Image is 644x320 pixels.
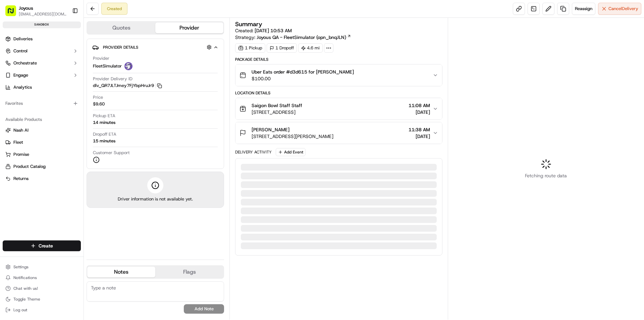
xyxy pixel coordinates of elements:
span: Chat with us! [13,286,38,291]
h3: Summary [235,21,262,27]
div: Delivery Activity [235,149,272,155]
button: Notifications [3,273,81,282]
span: Create [39,242,53,249]
span: [STREET_ADDRESS] [252,109,302,116]
div: 1 Pickup [235,43,265,53]
span: $9.60 [93,101,105,107]
a: Deliveries [3,34,81,44]
button: Uber Eats order #d3d615 for [PERSON_NAME]$100.00 [235,64,442,86]
span: Deliveries [13,36,33,42]
button: dlv_QR7JLTJmey7FjYbpHruJr9 [93,83,162,89]
span: Toggle Theme [13,296,40,302]
div: sandbox [3,21,81,28]
button: Joyous [19,5,33,11]
span: Returns [13,176,29,182]
div: 4.6 mi [298,43,323,53]
button: Engage [3,70,81,81]
div: 15 minutes [93,138,115,144]
span: [PERSON_NAME] [252,126,289,133]
button: Settings [3,262,81,272]
a: Nash AI [5,127,78,133]
span: [DATE] 10:53 AM [255,28,292,34]
button: Create [3,240,81,251]
span: $100.00 [252,75,354,82]
span: Joyous QA - FleetSimulator (opn_bnqJLN) [257,34,346,41]
span: [STREET_ADDRESS][PERSON_NAME] [252,133,333,140]
span: Customer Support [93,150,130,156]
span: Provider Details [103,45,138,50]
button: Product Catalog [3,161,81,172]
span: Control [13,48,28,54]
button: Notes [87,267,155,277]
button: Control [3,46,81,56]
button: Joyous[EMAIL_ADDRESS][DOMAIN_NAME] [3,3,69,19]
button: Provider Details [92,42,218,53]
div: Favorites [3,98,81,109]
button: Toggle Theme [3,294,81,304]
div: Available Products [3,114,81,125]
a: Product Catalog [5,164,78,170]
span: Uber Eats order #d3d615 for [PERSON_NAME] [252,68,354,75]
span: Dropoff ETA [93,131,116,137]
button: Nash AI [3,125,81,136]
button: Reassign [572,3,595,15]
div: Location Details [235,90,442,96]
span: Fleet [13,139,23,145]
span: Promise [13,151,29,157]
span: Provider [93,55,109,61]
span: Fetching route data [525,172,567,179]
button: Log out [3,305,81,315]
button: Provider [155,22,223,33]
div: 1 Dropoff [267,43,297,53]
button: [PERSON_NAME][STREET_ADDRESS][PERSON_NAME]11:38 AM[DATE] [235,122,442,144]
button: Add Event [276,148,306,156]
a: Analytics [3,82,81,93]
div: Strategy: [235,34,351,41]
span: Orchestrate [13,60,37,66]
a: Promise [5,151,78,157]
a: Joyous QA - FleetSimulator (opn_bnqJLN) [257,34,351,41]
span: Provider Delivery ID [93,76,132,82]
div: 14 minutes [93,120,115,126]
div: Package Details [235,57,442,62]
span: 11:08 AM [409,102,430,109]
span: FleetSimulator [93,63,122,69]
button: Returns [3,173,81,184]
span: Engage [13,72,28,78]
span: Product Catalog [13,164,46,170]
button: Promise [3,149,81,160]
button: [EMAIL_ADDRESS][DOMAIN_NAME] [19,11,67,17]
span: Settings [13,264,29,270]
button: Saigon Bowl Staff Staff[STREET_ADDRESS]11:08 AM[DATE] [235,98,442,120]
a: Fleet [5,139,78,145]
button: CancelDelivery [598,3,641,15]
span: Analytics [13,84,32,90]
a: Returns [5,176,78,182]
button: Orchestrate [3,58,81,68]
span: [DATE] [409,133,430,140]
span: Reassign [575,6,592,12]
button: Fleet [3,137,81,148]
span: Log out [13,307,27,313]
span: Saigon Bowl Staff Staff [252,102,302,109]
span: Nash AI [13,127,29,133]
span: Pickup ETA [93,113,115,119]
span: Price [93,94,103,100]
button: Flags [155,267,223,277]
span: Notifications [13,275,37,280]
span: Cancel Delivery [608,6,638,12]
button: Chat with us! [3,284,81,293]
span: Created: [235,27,292,34]
img: FleetSimulator.png [124,62,132,70]
button: Quotes [87,22,155,33]
span: [DATE] [409,109,430,116]
span: Driver information is not available yet. [118,196,193,202]
span: 11:38 AM [409,126,430,133]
